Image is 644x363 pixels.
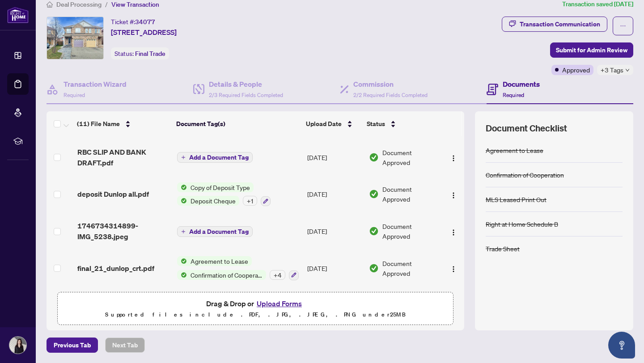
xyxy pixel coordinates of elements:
[47,1,53,8] span: home
[625,68,630,72] span: down
[73,111,173,136] th: (11) File Name
[254,298,305,309] button: Upload Forms
[177,256,299,280] button: Status IconAgreement to LeaseStatus IconConfirmation of Cooperation+4
[58,292,453,325] span: Drag & Drop orUpload FormsSupported files include .PDF, .JPG, .JPEG, .PNG under25MB
[177,152,253,163] button: Add a Document Tag
[111,27,177,38] span: [STREET_ADDRESS]
[177,270,187,280] img: Status Icon
[302,111,364,136] th: Upload Date
[177,225,253,237] button: Add a Document Tag
[7,7,29,23] img: logo
[369,189,379,199] img: Document Status
[181,155,186,160] span: plus
[369,226,379,236] img: Document Status
[187,182,254,192] span: Copy of Deposit Type
[56,0,102,8] span: Deal Processing
[64,92,85,98] span: Required
[486,170,564,180] div: Confirmation of Cooperation
[450,229,457,236] img: Logo
[382,148,439,167] span: Document Approved
[369,152,379,162] img: Document Status
[382,258,439,278] span: Document Approved
[270,270,285,280] div: + 4
[181,229,186,234] span: plus
[620,23,626,29] span: ellipsis
[450,192,457,199] img: Logo
[177,152,253,163] button: Add a Document Tag
[520,17,600,31] div: Transaction Communication
[189,154,249,160] span: Add a Document Tag
[503,79,540,89] h4: Documents
[446,187,461,201] button: Logo
[446,224,461,238] button: Logo
[135,18,155,26] span: 34077
[556,43,627,57] span: Submit for Admin Review
[177,182,187,192] img: Status Icon
[306,119,342,129] span: Upload Date
[369,263,379,273] img: Document Status
[64,79,127,89] h4: Transaction Wizard
[304,249,365,287] td: [DATE]
[450,266,457,273] img: Logo
[601,65,623,75] span: +3 Tags
[363,111,440,136] th: Status
[450,155,457,162] img: Logo
[486,145,543,155] div: Agreement to Lease
[177,226,253,237] button: Add a Document Tag
[77,189,149,199] span: deposit Dunlop all.pdf
[382,221,439,241] span: Document Approved
[486,219,558,229] div: Right at Home Schedule B
[177,182,271,207] button: Status IconCopy of Deposit TypeStatus IconDeposit Cheque+1
[9,337,26,354] img: Profile Icon
[209,79,283,89] h4: Details & People
[304,139,365,175] td: [DATE]
[486,244,520,253] div: Trade Sheet
[111,17,155,27] div: Ticket #:
[77,220,170,242] span: 1746734314899-IMG_5238.jpeg
[135,50,165,58] span: Final Trade
[111,47,169,59] div: Status:
[209,92,283,98] span: 2/3 Required Fields Completed
[367,119,385,129] span: Status
[243,196,257,206] div: + 1
[353,92,428,98] span: 2/2 Required Fields Completed
[47,338,98,353] button: Previous Tab
[503,92,524,98] span: Required
[608,332,635,359] button: Open asap
[187,270,266,280] span: Confirmation of Cooperation
[105,338,145,353] button: Next Tab
[502,17,607,32] button: Transaction Communication
[189,228,249,235] span: Add a Document Tag
[47,17,103,59] img: IMG-W12094444_1.jpg
[304,175,365,214] td: [DATE]
[77,147,170,168] span: RBC SLIP AND BANK DRAFT.pdf
[77,119,120,129] span: (11) File Name
[177,196,187,206] img: Status Icon
[446,261,461,275] button: Logo
[562,65,590,75] span: Approved
[382,184,439,204] span: Document Approved
[111,0,159,8] span: View Transaction
[206,298,305,309] span: Drag & Drop or
[550,42,633,58] button: Submit for Admin Review
[54,338,91,352] span: Previous Tab
[77,263,154,274] span: final_21_dunlop_crt.pdf
[187,196,239,206] span: Deposit Cheque
[63,309,448,320] p: Supported files include .PDF, .JPG, .JPEG, .PNG under 25 MB
[173,111,302,136] th: Document Tag(s)
[187,256,252,266] span: Agreement to Lease
[353,79,428,89] h4: Commission
[304,213,365,249] td: [DATE]
[486,122,567,135] span: Document Checklist
[446,150,461,165] button: Logo
[486,194,547,204] div: MLS Leased Print Out
[177,256,187,266] img: Status Icon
